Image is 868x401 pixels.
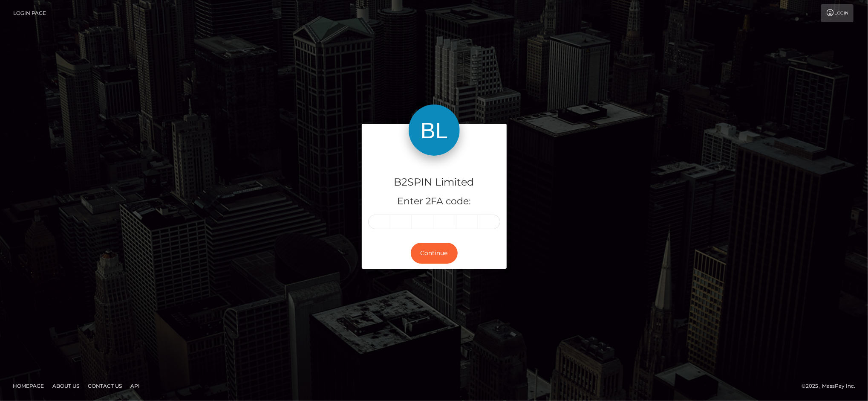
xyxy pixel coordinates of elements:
a: API [127,379,143,392]
a: Contact Us [84,379,125,392]
div: © 2025 , MassPay Inc. [802,381,862,391]
button: Continue [411,243,458,264]
a: Homepage [9,379,47,392]
a: Login [821,4,854,22]
h5: Enter 2FA code: [368,195,500,208]
img: B2SPIN Limited [409,105,460,156]
a: About Us [49,379,83,392]
a: Login Page [13,4,46,22]
h4: B2SPIN Limited [368,175,500,190]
